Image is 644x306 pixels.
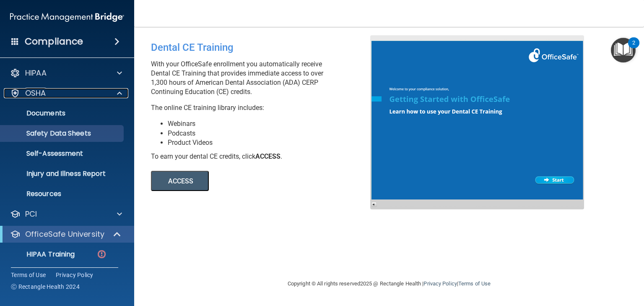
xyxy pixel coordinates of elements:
[25,229,104,239] p: OfficeSafe University
[5,250,75,259] p: HIPAA Training
[25,209,37,219] p: PCI
[5,190,120,198] p: Resources
[168,129,377,138] li: Podcasts
[11,271,46,279] a: Terms of Use
[25,68,47,78] p: HIPAA
[5,170,120,178] p: Injury and Illness Report
[236,270,542,297] div: Copyright © All rights reserved 2025 @ Rectangle Health | |
[10,229,122,239] a: OfficeSafe University
[96,249,107,259] img: danger-circle.6113f641.png
[5,149,120,158] p: Self-Assessment
[151,60,377,97] p: With your OfficeSafe enrollment you automatically receive Dental CE Training that provides immedi...
[11,282,80,291] span: Ⓒ Rectangle Health 2024
[151,171,209,191] button: ACCESS
[168,119,377,128] li: Webinars
[10,209,122,219] a: PCI
[25,88,46,98] p: OSHA
[151,178,380,185] a: ACCESS
[56,271,93,279] a: Privacy Policy
[255,152,280,160] b: ACCESS
[611,38,636,63] button: Open Resource Center, 2 new notifications
[10,68,122,78] a: HIPAA
[151,152,377,161] div: To earn your dental CE credits, click .
[151,103,377,112] p: The online CE training library includes:
[632,43,635,54] div: 2
[5,109,120,118] p: Documents
[423,280,457,287] a: Privacy Policy
[10,9,124,26] img: PMB logo
[5,129,120,138] p: Safety Data Sheets
[168,138,377,147] li: Product Videos
[458,280,491,287] a: Terms of Use
[25,36,83,47] h4: Compliance
[10,88,122,98] a: OSHA
[151,35,377,60] div: Dental CE Training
